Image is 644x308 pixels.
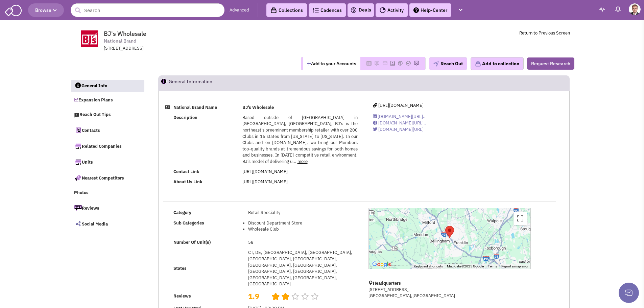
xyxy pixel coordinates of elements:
button: Add to collection [471,57,524,70]
td: Retail Speciality [246,208,360,218]
img: plane.png [433,61,439,67]
b: Description [173,115,197,120]
b: Reviews [173,293,191,299]
img: Please add to your accounts [398,61,403,66]
a: more [297,159,308,164]
div: BJ&#39;s Wholesale [445,226,454,238]
b: Category [173,210,191,215]
b: Sub Categories [173,220,204,226]
h2: 1.9 [248,291,266,294]
img: icon-collection-lavender.png [475,61,481,67]
button: Browse [28,3,64,17]
img: SmartAdmin [5,3,22,16]
a: Return to Previous Screen [519,30,570,36]
span: Map data ©2025 Google [447,264,484,268]
img: Cadences_logo.png [313,8,319,13]
b: Number Of Unit(s) [173,239,211,245]
a: [URL][DOMAIN_NAME] [242,169,288,174]
a: Social Media [71,217,144,231]
a: Open this area in Google Maps (opens a new window) [371,260,393,269]
a: [URL][DOMAIN_NAME] [373,102,424,108]
a: [DOMAIN_NAME][URL].. [373,114,426,119]
a: Terms (opens in new tab) [488,264,497,268]
span: [DOMAIN_NAME][URL].. [378,114,426,119]
a: Report a map error [501,264,528,268]
img: Please add to your accounts [406,61,411,66]
button: Keyboard shortcuts [414,264,443,269]
img: Please add to your accounts [382,61,388,66]
a: Reviews [71,201,144,215]
img: icon-collection-lavender-black.svg [270,7,277,14]
b: BJ's Wholesale [242,104,274,110]
button: Reach Out [429,57,467,70]
a: Units [71,155,144,169]
div: [STREET_ADDRESS] [104,45,280,52]
button: Add to your Accounts [303,57,360,70]
h2: General Information [169,76,212,91]
b: Headquarters [373,280,401,286]
li: Discount Department Store [248,220,358,227]
img: Google [371,260,393,269]
a: Related Companies [71,139,144,153]
span: [DOMAIN_NAME][URL] [378,126,424,132]
a: [URL][DOMAIN_NAME] [242,179,288,185]
a: Nearest Competitors [71,171,144,185]
a: Photos [71,187,144,199]
img: Activity.png [380,7,386,13]
span: Based outside of [GEOGRAPHIC_DATA] in [GEOGRAPHIC_DATA], [GEOGRAPHIC_DATA], BJ’s is the northeast... [242,115,358,164]
b: Contact Link [173,169,199,174]
a: Contacts [71,123,144,137]
a: Deals [350,6,371,14]
button: Toggle fullscreen view [514,212,527,225]
b: About Us Link [173,179,202,185]
a: [DOMAIN_NAME][URL].. [373,120,426,126]
img: help.png [413,7,419,13]
span: [URL][DOMAIN_NAME] [378,102,424,108]
img: Please add to your accounts [414,61,419,66]
a: Expansion Plans [71,94,144,107]
a: Help-Center [409,3,451,17]
td: CT, DE, [GEOGRAPHIC_DATA], [GEOGRAPHIC_DATA], [GEOGRAPHIC_DATA], [GEOGRAPHIC_DATA], [GEOGRAPHIC_D... [246,248,360,289]
span: National Brand [104,38,136,45]
img: Blake Bogenrief [629,3,641,15]
a: [DOMAIN_NAME][URL] [373,126,424,132]
button: Request Research [527,57,574,70]
b: States [173,265,187,271]
span: [DOMAIN_NAME][URL].. [378,120,426,126]
a: Activity [376,3,408,17]
a: Collections [266,3,307,17]
span: Browse [35,7,57,13]
td: 58 [246,237,360,247]
b: National Brand Name [173,104,217,110]
img: icon-deals.svg [350,6,357,14]
a: Cadences [309,3,346,17]
p: [STREET_ADDRESS], [GEOGRAPHIC_DATA],[GEOGRAPHIC_DATA] [368,287,531,299]
a: Reach Out Tips [71,109,144,121]
span: BJ's Wholesale [104,30,146,38]
li: Wholesale Club [248,226,358,233]
a: General Info [71,80,145,93]
img: Please add to your accounts [374,61,380,66]
a: Advanced [230,7,249,14]
input: Search [71,3,224,17]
